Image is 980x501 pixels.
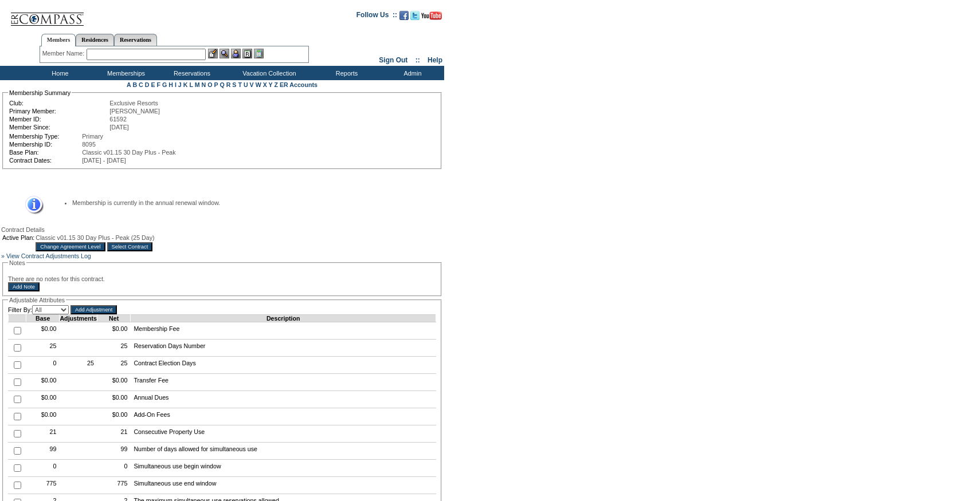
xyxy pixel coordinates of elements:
a: ER Accounts [280,81,317,88]
a: L [189,81,193,88]
input: Add Adjustment [70,305,117,314]
td: 99 [97,443,130,460]
input: Add Note [8,282,40,291]
span: [PERSON_NAME] [109,108,160,115]
a: M [195,81,200,88]
td: Reservations [158,66,224,80]
span: There are no notes for this contract. [8,275,105,282]
td: Reports [312,66,378,80]
td: Active Plan: [2,234,34,241]
span: 8095 [82,141,96,148]
span: Classic v01.15 30 Day Plus - Peak (25 Day) [36,234,154,241]
a: I [175,81,177,88]
td: 25 [97,357,130,374]
a: Subscribe to our YouTube Channel [421,14,442,21]
a: O [207,81,212,88]
td: Description [131,315,436,322]
td: $0.00 [26,322,60,340]
td: 25 [60,357,97,374]
td: 99 [26,443,60,460]
td: Home [26,66,92,80]
a: B [132,81,137,88]
a: T [238,81,242,88]
td: Membership Fee [131,322,436,340]
td: Follow Us :: [356,10,397,23]
span: Classic v01.15 30 Day Plus - Peak [82,149,175,156]
li: Membership is currently in the annual renewal window. [72,199,425,206]
td: 0 [97,460,130,477]
a: Help [428,56,442,64]
legend: Adjustable Attributes [8,297,66,303]
td: $0.00 [26,374,60,391]
td: $0.00 [26,391,60,408]
a: J [178,81,182,88]
a: Residences [76,34,114,46]
a: P [214,81,218,88]
a: D [145,81,150,88]
span: Primary [82,133,103,140]
a: E [151,81,155,88]
a: Y [269,81,273,88]
img: Subscribe to our YouTube Channel [421,11,442,20]
a: Members [41,34,76,46]
td: Primary Member: [9,108,108,115]
td: 25 [97,340,130,357]
legend: Membership Summary [8,89,72,96]
a: G [162,81,167,88]
a: N [202,81,206,88]
span: 61592 [109,116,127,123]
td: $0.00 [26,408,60,425]
img: Impersonate [231,49,241,58]
a: Z [274,81,278,88]
a: K [183,81,188,88]
legend: Notes [8,259,26,266]
td: Membership Type: [9,133,81,140]
a: F [156,81,160,88]
span: [DATE] - [DATE] [82,157,126,164]
a: Become our fan on Facebook [399,14,409,21]
td: Admin [378,66,444,80]
a: Follow us on Twitter [410,14,420,21]
td: Contract Dates: [9,157,81,164]
td: 0 [26,460,60,477]
td: $0.00 [97,374,130,391]
a: Reservations [114,34,157,46]
td: Vacation Collection [224,66,312,80]
img: Become our fan on Facebook [399,11,409,20]
td: 21 [26,425,60,443]
td: Membership ID: [9,141,81,148]
span: :: [415,56,420,64]
div: Member Name: [42,49,87,58]
a: Sign Out [379,56,407,64]
a: U [244,81,248,88]
a: S [232,81,236,88]
td: Transfer Fee [131,374,436,391]
td: Filter By: [8,305,69,314]
img: Information Message [18,196,44,215]
td: Adjustments [60,315,97,322]
a: H [168,81,173,88]
td: Annual Dues [131,391,436,408]
img: Reservations [242,49,252,58]
img: Follow us on Twitter [410,11,420,20]
span: Exclusive Resorts [109,100,158,106]
a: Q [219,81,224,88]
td: Net [97,315,130,322]
input: Select Contract [107,242,153,251]
a: X [263,81,267,88]
td: Simultaneous use begin window [131,460,436,477]
span: [DATE] [109,124,129,131]
a: C [139,81,143,88]
td: Base [26,315,60,322]
a: » View Contract Adjustments Log [1,253,91,259]
img: b_calculator.gif [254,49,264,58]
img: b_edit.gif [208,49,218,58]
a: W [256,81,261,88]
td: 25 [26,340,60,357]
td: Simultaneous use end window [131,477,436,494]
td: Club: [9,100,108,106]
td: Contract Election Days [131,357,436,374]
td: 775 [97,477,130,494]
img: Compass Home [10,3,84,26]
td: $0.00 [97,391,130,408]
